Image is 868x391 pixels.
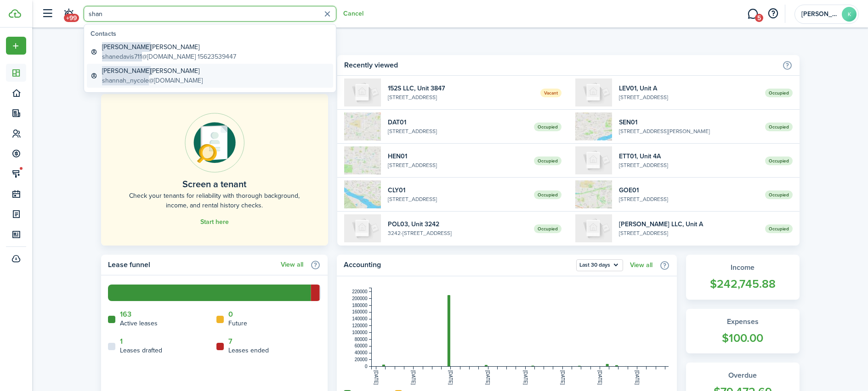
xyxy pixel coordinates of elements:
[120,310,131,318] a: 163
[352,330,368,335] tspan: 100000
[686,309,800,354] a: Expenses$100.00
[352,289,368,294] tspan: 220000
[575,112,612,140] img: 1
[448,370,453,385] tspan: [DATE]
[344,78,381,106] img: 3847
[102,42,236,52] global-search-item-title: [PERSON_NAME]
[576,259,623,271] button: Last 30 days
[619,93,758,101] widget-list-item-description: [STREET_ADDRESS]
[485,370,490,385] tspan: [DATE]
[388,93,533,101] widget-list-item-description: [STREET_ADDRESS]
[765,190,793,199] span: Occupied
[343,10,363,17] button: Cancel
[374,370,379,385] tspan: [DATE]
[352,296,368,301] tspan: 200000
[120,346,162,355] home-widget-title: Leases drafted
[185,113,244,173] img: Online payments
[575,78,612,106] img: A
[534,224,562,233] span: Occupied
[597,370,602,385] tspan: [DATE]
[534,190,562,199] span: Occupied
[765,6,781,22] button: Open resource center
[540,89,562,97] span: Vacant
[765,224,793,233] span: Occupied
[388,127,527,135] widget-list-item-description: [STREET_ADDRESS]
[355,343,368,348] tspan: 60000
[344,180,381,208] img: 1
[619,195,758,203] widget-list-item-description: [STREET_ADDRESS]
[744,2,761,26] a: Messaging
[91,29,333,39] global-search-list-title: Contacts
[755,14,763,22] span: 5
[120,318,158,328] home-widget-title: Active leases
[60,2,77,26] a: Notifications
[630,262,652,269] a: View all
[695,330,790,347] widget-stats-count: $100.00
[87,64,333,88] a: [PERSON_NAME][PERSON_NAME]shannah_nycole@[DOMAIN_NAME]
[122,191,308,210] home-placeholder-description: Check your tenants for reliability with thorough background, income, and rental history checks.
[102,66,203,76] global-search-item-title: [PERSON_NAME]
[102,76,203,85] global-search-item-description: @[DOMAIN_NAME]
[102,52,142,61] span: shanedavis711
[619,219,758,229] widget-list-item-title: [PERSON_NAME] LLC, Unit A
[9,9,21,18] img: TenantCloud
[120,337,123,346] a: 1
[344,60,777,71] home-widget-title: Recently viewed
[365,364,368,369] tspan: 0
[352,316,368,321] tspan: 140000
[388,151,527,161] widget-list-item-title: HEN01
[695,262,790,273] widget-stats-title: Income
[695,370,790,381] widget-stats-title: Overdue
[352,303,368,308] tspan: 180000
[355,337,368,342] tspan: 80000
[765,89,793,97] span: Occupied
[108,259,276,270] home-widget-title: Lease funnel
[6,37,26,55] button: Open menu
[619,185,758,195] widget-list-item-title: GOE01
[39,5,56,22] button: Open sidebar
[686,255,800,300] a: Income$242,745.88
[228,337,233,346] a: 7
[575,180,612,208] img: 1
[228,318,247,328] home-widget-title: Future
[352,323,368,328] tspan: 120000
[619,117,758,127] widget-list-item-title: SEN01
[619,161,758,169] widget-list-item-description: [STREET_ADDRESS]
[228,310,233,318] a: 0
[534,123,562,131] span: Occupied
[619,84,758,93] widget-list-item-title: LEV01, Unit A
[801,11,838,17] span: Katie
[344,259,572,271] home-widget-title: Accounting
[695,275,790,293] widget-stats-count: $242,745.88
[281,261,303,268] a: View all
[575,214,612,242] img: A
[388,219,527,229] widget-list-item-title: POL03, Unit 3242
[560,370,565,385] tspan: [DATE]
[388,229,527,237] widget-list-item-description: 3242-[STREET_ADDRESS]
[388,117,527,127] widget-list-item-title: DAT01
[102,52,236,61] global-search-item-description: @[DOMAIN_NAME] 15623539447
[344,146,381,174] img: 1
[534,156,562,165] span: Occupied
[635,370,640,385] tspan: [DATE]
[87,40,333,64] a: [PERSON_NAME][PERSON_NAME]shanedavis711@[DOMAIN_NAME] 15623539447
[344,214,381,242] img: 3242
[842,7,857,22] avatar-text: K
[765,123,793,131] span: Occupied
[355,357,368,362] tspan: 20000
[765,156,793,165] span: Occupied
[619,127,758,135] widget-list-item-description: [STREET_ADDRESS][PERSON_NAME]
[388,84,533,93] widget-list-item-title: 152S LLC, Unit 3847
[355,350,368,355] tspan: 40000
[64,14,79,22] span: +99
[575,146,612,174] img: 4A
[352,309,368,314] tspan: 160000
[200,218,229,226] a: Start here
[619,229,758,237] widget-list-item-description: [STREET_ADDRESS]
[102,76,149,85] span: shannah_nycole
[344,112,381,140] img: 1
[388,185,527,195] widget-list-item-title: CLY01
[695,316,790,327] widget-stats-title: Expenses
[320,7,335,21] button: Clear search
[576,259,623,271] button: Open menu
